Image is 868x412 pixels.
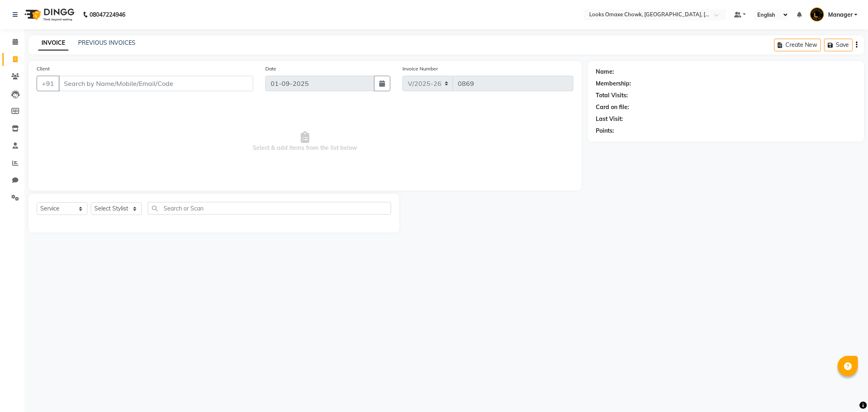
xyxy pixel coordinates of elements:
[37,65,50,72] label: Client
[37,76,59,91] button: +91
[59,76,253,91] input: Search by Name/Mobile/Email/Code
[402,65,438,72] label: Invoice Number
[78,39,136,46] a: PREVIOUS INVOICES
[834,379,860,404] iframe: chat widget
[596,91,628,100] div: Total Visits:
[596,127,614,135] div: Points:
[774,39,821,51] button: Create New
[596,79,631,88] div: Membership:
[90,3,125,26] b: 08047224946
[824,39,853,51] button: Save
[810,7,824,22] img: Manager
[38,36,68,50] a: INVOICE
[596,115,623,123] div: Last Visit:
[828,11,853,19] span: Manager
[596,103,629,112] div: Card on file:
[596,68,614,76] div: Name:
[148,202,391,215] input: Search or Scan
[21,3,77,26] img: logo
[37,101,573,182] span: Select & add items from the list below
[265,65,276,72] label: Date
